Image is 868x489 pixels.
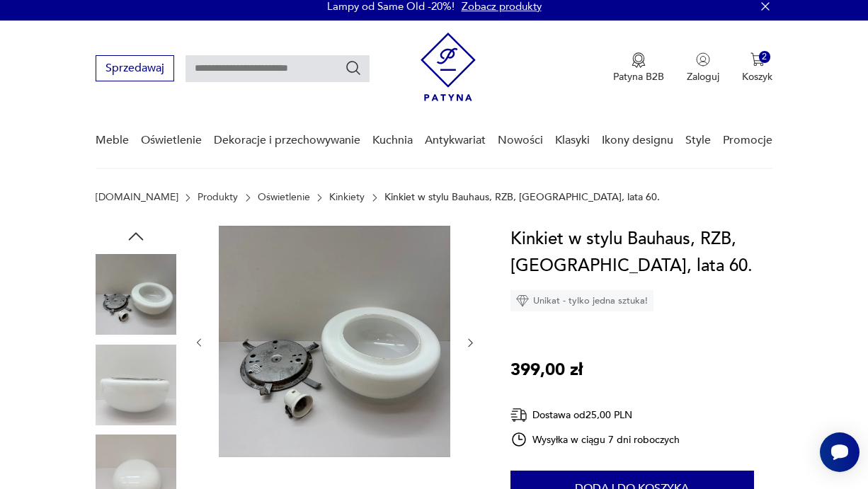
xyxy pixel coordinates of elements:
[510,406,680,424] div: Dostawa od 25,00 PLN
[632,52,646,68] img: Ikona medalu
[214,113,360,168] a: Dekoracje i przechowywanie
[750,52,765,67] img: Ikona koszyka
[96,64,174,74] a: Sprzedawaj
[759,51,771,63] div: 2
[510,290,653,311] div: Unikat - tylko jedna sztuka!
[687,70,719,84] p: Zaloguj
[685,113,711,168] a: Style
[555,113,590,168] a: Klasyki
[602,113,673,168] a: Ikony designu
[510,357,583,384] p: 399,00 zł
[96,55,174,81] button: Sprzedawaj
[510,406,527,424] img: Ikona dostawy
[516,294,529,307] img: Ikona diamentu
[613,52,664,84] a: Ikona medaluPatyna B2B
[372,113,413,168] a: Kuchnia
[613,70,664,84] p: Patyna B2B
[384,192,660,203] p: Kinkiet w stylu Bauhaus, RZB, [GEOGRAPHIC_DATA], lata 60.
[258,192,310,203] a: Oświetlenie
[613,52,664,84] button: Patyna B2B
[742,70,772,84] p: Koszyk
[96,192,178,203] a: [DOMAIN_NAME]
[687,52,719,84] button: Zaloguj
[742,52,772,84] button: 2Koszyk
[820,432,860,472] iframe: Smartsupp widget button
[723,113,772,168] a: Promocje
[96,254,176,335] img: Zdjęcie produktu Kinkiet w stylu Bauhaus, RZB, Niemcy, lata 60.
[421,33,476,101] img: Patyna - sklep z meblami i dekoracjami vintage
[96,113,129,168] a: Meble
[198,192,238,203] a: Produkty
[510,226,782,280] h1: Kinkiet w stylu Bauhaus, RZB, [GEOGRAPHIC_DATA], lata 60.
[696,52,710,67] img: Ikonka użytkownika
[219,226,450,457] img: Zdjęcie produktu Kinkiet w stylu Bauhaus, RZB, Niemcy, lata 60.
[141,113,202,168] a: Oświetlenie
[345,59,362,76] button: Szukaj
[425,113,486,168] a: Antykwariat
[329,192,365,203] a: Kinkiety
[498,113,543,168] a: Nowości
[510,431,680,448] div: Wysyłka w ciągu 7 dni roboczych
[96,345,176,425] img: Zdjęcie produktu Kinkiet w stylu Bauhaus, RZB, Niemcy, lata 60.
